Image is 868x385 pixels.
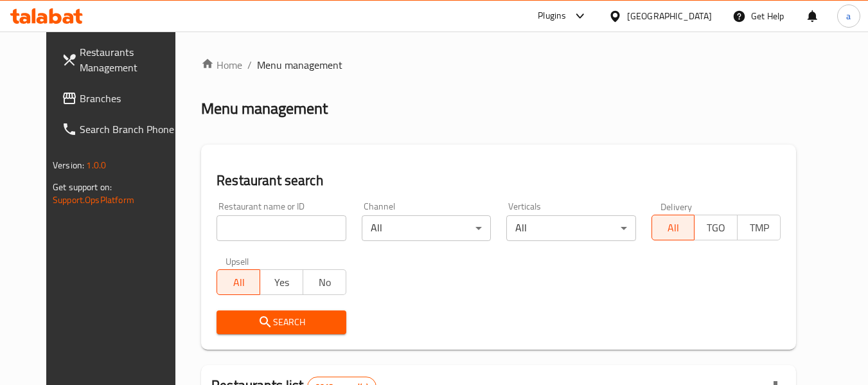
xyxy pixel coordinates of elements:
span: Yes [265,273,298,292]
a: Home [201,57,242,73]
div: All [506,215,635,241]
span: Menu management [257,57,342,73]
a: Restaurants Management [51,37,191,83]
a: Support.OpsPlatform [53,192,134,208]
span: Restaurants Management [80,44,181,75]
label: Delivery [660,202,693,211]
span: All [222,273,255,292]
div: Plugins [538,8,566,24]
a: Search Branch Phone [51,114,191,145]
button: TMP [737,215,781,240]
span: Version: [53,157,84,174]
button: TGO [694,215,738,240]
button: Search [217,310,346,334]
span: Branches [80,91,181,106]
div: All [362,215,491,241]
span: 1.0.0 [86,157,106,174]
label: Upsell [226,256,249,265]
button: No [303,269,346,295]
button: Yes [260,269,303,295]
nav: breadcrumb [201,57,796,73]
button: All [217,269,260,295]
span: TGO [700,219,732,237]
h2: Restaurant search [217,171,781,190]
input: Search for restaurant name or ID.. [217,215,346,241]
span: Search Branch Phone [80,121,181,137]
button: All [651,215,695,240]
span: Get support on: [53,179,112,195]
h2: Menu management [201,98,328,119]
span: All [657,219,690,237]
span: No [308,273,341,292]
a: Branches [51,83,191,114]
span: a [846,9,851,23]
span: TMP [743,219,775,237]
span: Search [227,314,335,330]
li: / [247,57,252,73]
div: [GEOGRAPHIC_DATA] [627,9,712,23]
